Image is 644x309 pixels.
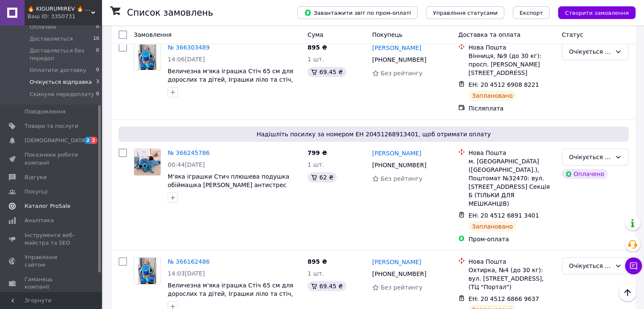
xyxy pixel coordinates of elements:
span: 1 шт. [307,161,324,168]
span: Управління сайтом [25,254,78,269]
div: м. [GEOGRAPHIC_DATA] ([GEOGRAPHIC_DATA].), Поштомат №32470: вул. [STREET_ADDRESS] Секція Б (ТІЛЬК... [468,157,555,208]
a: Фото товару [134,43,161,70]
span: Надішліть посилку за номером ЕН 20451268913401, щоб отримати оплату [122,130,625,138]
span: Показники роботи компанії [25,151,78,166]
div: Нова Пошта [468,257,555,266]
span: 0 [96,47,99,62]
span: 799 ₴ [307,149,327,156]
button: Управління статусами [426,6,504,19]
span: Інструменти веб-майстра та SEO [25,232,78,247]
span: Без рейтингу [381,175,423,182]
div: 69.45 ₴ [307,281,346,291]
div: Вінниця, №9 (до 30 кг): просп. [PERSON_NAME][STREET_ADDRESS] [468,52,555,77]
span: 00:44[DATE] [168,161,205,168]
img: Фото товару [134,149,160,175]
span: 895 ₴ [307,44,327,51]
span: Відгуки [25,174,47,181]
img: Фото товару [138,258,158,284]
div: Нова Пошта [468,43,555,52]
span: Створити замовлення [565,10,629,16]
span: Оплачені [30,23,56,31]
a: № 366245786 [168,149,210,156]
a: Величезна м'яка іграшка Стіч 65 см для дорослих та дітей, Іграшки ліло та стіч, Плюшевий Стич,син... [168,282,293,306]
span: Покупці [25,188,47,196]
button: Чат з покупцем [625,257,642,274]
span: [PHONE_NUMBER] [372,56,426,63]
span: 🔥 KIGURUMIREV 🔥 ➡ магазин яскравих подарунків [28,5,91,13]
span: ЕН: 20 4512 6891 3401 [468,212,539,219]
div: Охтирка, №4 (до 30 кг): вул. [STREET_ADDRESS], (ТЦ "Портал") [468,266,555,291]
span: 10 [93,35,99,43]
a: № 366303489 [168,44,210,51]
span: 14:06[DATE] [168,56,205,63]
span: 1 шт. [307,270,324,277]
span: 14:03[DATE] [168,270,205,277]
span: Товари та послуги [25,122,78,130]
span: Експорт [520,10,543,16]
span: 1 шт. [307,56,324,63]
button: Завантажити звіт по пром-оплаті [297,6,417,19]
div: Оплачено [562,169,608,179]
div: Післяплата [468,104,555,113]
span: [PHONE_NUMBER] [372,162,426,168]
span: Покупець [372,31,402,38]
div: Нова Пошта [468,149,555,157]
span: ЕН: 20 4512 6908 8221 [468,81,539,88]
button: Створити замовлення [558,6,636,19]
div: Очікується відправка [569,152,611,162]
a: М'яка іграшки Стич плюшева подушка обіймашка [PERSON_NAME] антистрес синій 60 см [168,173,289,197]
span: 0 [96,66,99,74]
div: Ваш ID: 3350731 [28,13,102,20]
span: Cума [307,31,323,38]
div: Очікується відправка [569,47,611,56]
div: Заплановано [468,221,516,232]
a: Створити замовлення [550,9,636,16]
span: Скинули передоплату [30,91,94,98]
span: Статус [562,31,583,38]
a: Фото товару [134,257,161,284]
span: Доставка та оплата [458,31,520,38]
button: Експорт [513,6,550,19]
span: 2 [84,137,91,144]
span: Без рейтингу [381,284,423,291]
span: Оплатити доставку [30,66,86,74]
span: Каталог ProSale [25,202,70,210]
span: Аналітика [25,217,54,224]
h1: Список замовлень [127,8,213,18]
span: 2 [91,137,97,144]
span: Гаманець компанії [25,276,78,291]
span: Очікується відправка [30,78,92,86]
span: Повідомлення [25,108,66,116]
div: Очікується відправка [569,261,611,270]
span: Без рейтингу [381,70,423,77]
a: [PERSON_NAME] [372,149,421,157]
a: [PERSON_NAME] [372,258,421,266]
div: Пром-оплата [468,235,555,243]
a: № 366162486 [168,258,210,265]
div: Заплановано [468,91,516,101]
span: Управління статусами [433,10,498,16]
span: 0 [96,23,99,31]
a: Величезна м'яка іграшка Стіч 65 см для дорослих та дітей, Іграшки ліло та стіч, Плюшевий Стич,син... [168,68,293,91]
span: Доставляється [30,35,73,43]
a: [PERSON_NAME] [372,44,421,52]
span: Завантажити звіт по пром-оплаті [304,9,411,17]
span: ЕН: 20 4512 6866 9637 [468,295,539,302]
span: 3 [96,78,99,86]
span: 895 ₴ [307,258,327,265]
div: 69.45 ₴ [307,67,346,77]
img: Фото товару [138,44,158,70]
span: [DEMOGRAPHIC_DATA] [25,137,87,144]
a: Фото товару [134,149,161,176]
div: 62 ₴ [307,172,337,182]
span: [PHONE_NUMBER] [372,270,426,277]
span: Доставляється без передоп [30,47,96,62]
span: Замовлення [134,31,171,38]
span: 0 [96,91,99,98]
button: Наверх [619,284,636,301]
